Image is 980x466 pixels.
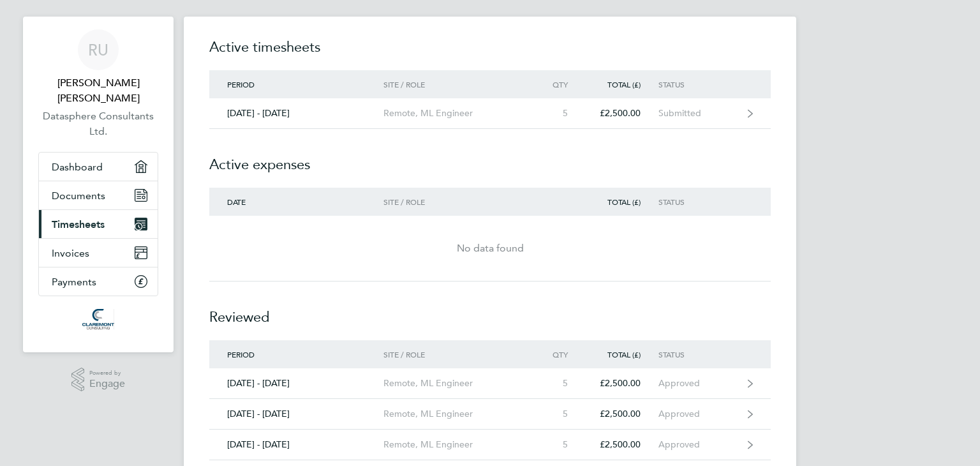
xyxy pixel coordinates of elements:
[383,350,530,359] div: Site / Role
[38,29,158,106] a: RU[PERSON_NAME] [PERSON_NAME]
[658,439,737,450] div: Approved
[586,197,658,206] div: Total (£)
[383,439,530,450] div: Remote, ML Engineer
[209,98,771,129] a: [DATE] - [DATE]Remote, ML Engineer5£2,500.00Submitted
[586,439,658,450] div: £2,500.00
[586,409,658,419] div: £2,500.00
[209,37,771,70] h2: Active timesheets
[209,409,383,419] div: [DATE] - [DATE]
[383,80,530,89] div: Site / Role
[227,349,255,359] span: Period
[52,161,103,173] span: Dashboard
[209,378,383,389] div: [DATE] - [DATE]
[383,197,530,206] div: Site / Role
[658,378,737,389] div: Approved
[39,153,158,181] a: Dashboard
[38,75,158,106] span: Rajesh Babu Udayakumar
[88,41,108,58] span: RU
[209,282,771,340] h2: Reviewed
[658,409,737,419] div: Approved
[89,368,125,379] span: Powered by
[530,378,586,389] div: 5
[658,80,737,89] div: Status
[209,197,383,206] div: Date
[52,276,96,288] span: Payments
[82,309,114,329] img: claremontconsulting1-logo-retina.png
[530,350,586,359] div: Qty
[227,79,255,89] span: Period
[586,80,658,89] div: Total (£)
[209,430,771,460] a: [DATE] - [DATE]Remote, ML Engineer5£2,500.00Approved
[658,197,737,206] div: Status
[71,368,126,392] a: Powered byEngage
[38,109,158,139] a: Datasphere Consultants Ltd.
[39,181,158,209] a: Documents
[39,239,158,267] a: Invoices
[89,379,125,389] span: Engage
[52,218,105,230] span: Timesheets
[383,108,530,119] div: Remote, ML Engineer
[586,350,658,359] div: Total (£)
[209,439,383,450] div: [DATE] - [DATE]
[23,17,174,352] nav: Main navigation
[658,350,737,359] div: Status
[209,129,771,188] h2: Active expenses
[209,241,771,256] div: No data found
[52,247,89,259] span: Invoices
[383,378,530,389] div: Remote, ML Engineer
[39,210,158,238] a: Timesheets
[586,378,658,389] div: £2,500.00
[209,368,771,399] a: [DATE] - [DATE]Remote, ML Engineer5£2,500.00Approved
[658,108,737,119] div: Submitted
[586,108,658,119] div: £2,500.00
[530,439,586,450] div: 5
[52,190,105,202] span: Documents
[38,309,158,329] a: Go to home page
[530,108,586,119] div: 5
[530,80,586,89] div: Qty
[39,267,158,296] a: Payments
[383,409,530,419] div: Remote, ML Engineer
[209,108,383,119] div: [DATE] - [DATE]
[209,399,771,430] a: [DATE] - [DATE]Remote, ML Engineer5£2,500.00Approved
[530,409,586,419] div: 5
